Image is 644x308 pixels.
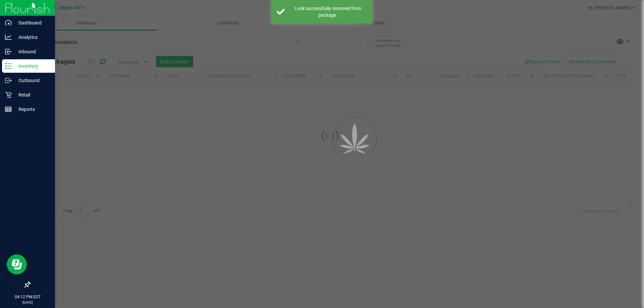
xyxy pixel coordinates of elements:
inline-svg: Analytics [5,34,12,41]
p: Inventory [12,62,52,70]
p: Outbound [12,76,52,84]
div: Lock successfully removed from package. [288,5,367,18]
p: [DATE] [3,300,52,305]
inline-svg: Inbound [5,48,12,55]
inline-svg: Reports [5,106,12,113]
p: Dashboard [12,19,52,27]
inline-svg: Retail [5,91,12,98]
inline-svg: Inventory [5,63,12,69]
inline-svg: Outbound [5,77,12,84]
iframe: Resource center [7,254,27,274]
p: Analytics [12,33,52,41]
p: Reports [12,105,52,113]
p: Retail [12,91,52,99]
p: 04:12 PM EDT [3,294,52,300]
p: Inbound [12,48,52,56]
inline-svg: Dashboard [5,19,12,26]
